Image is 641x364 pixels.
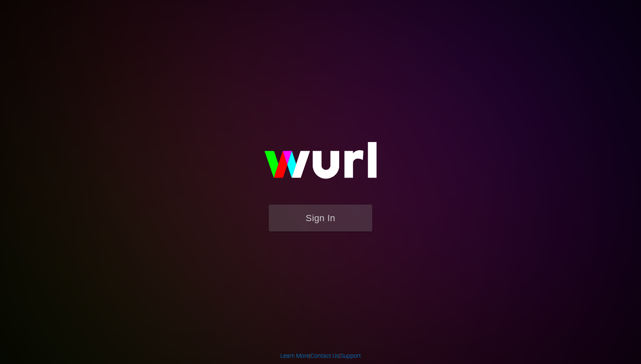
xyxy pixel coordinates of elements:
[340,352,361,359] a: Support
[311,352,339,359] a: Contact Us
[269,205,372,231] button: Sign In
[238,124,403,205] img: wurl-logo-on-black-223613ac3d8ba8fe6dc639794a292ebdb59501304c7dfd60c99c58986ef67473.svg
[280,352,361,360] div: | |
[280,352,309,359] a: Learn More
